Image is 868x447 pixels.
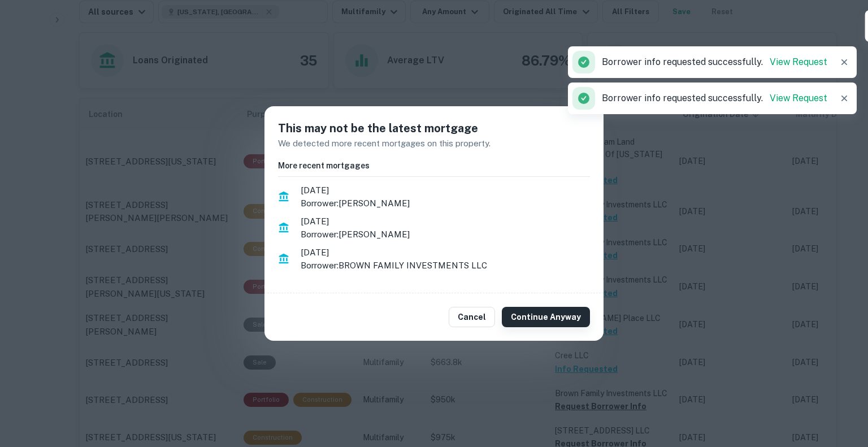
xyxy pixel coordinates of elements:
p: Borrower info requested successfully. [602,55,827,69]
button: Cancel [449,307,495,327]
p: We detected more recent mortgages on this property. [278,137,590,150]
iframe: Chat Widget [811,357,868,411]
span: [DATE] [301,215,590,228]
p: Borrower info requested successfully. [602,92,827,105]
button: Continue Anyway [502,307,590,327]
p: Borrower: BROWN FAMILY INVESTMENTS LLC [301,259,590,272]
p: Borrower: [PERSON_NAME] [301,228,590,241]
a: View Request [770,57,827,67]
h5: This may not be the latest mortgage [278,120,590,137]
span: [DATE] [301,246,590,259]
a: View Request [770,93,827,103]
span: [DATE] [301,184,590,197]
h6: More recent mortgages [278,159,590,172]
p: Borrower: [PERSON_NAME] [301,197,590,210]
